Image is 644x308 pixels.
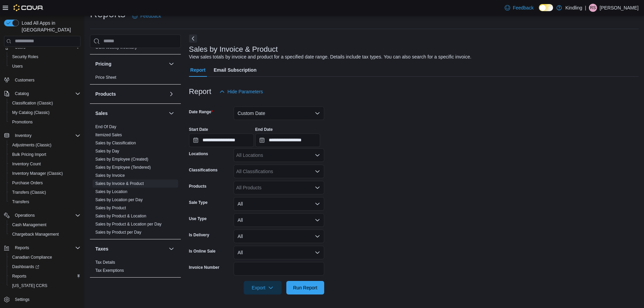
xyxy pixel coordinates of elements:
span: Bulk Pricing Import [9,150,80,159]
label: Products [189,184,207,189]
div: Taxes [90,258,181,277]
label: Locations [189,151,208,157]
span: Security Roles [12,54,38,60]
a: Sales by Product & Location [95,214,146,218]
span: Inventory Manager (Classic) [9,169,80,177]
a: Sales by Employee (Created) [95,157,148,162]
span: My Catalog (Classic) [9,109,80,117]
a: Cash Management [9,221,49,229]
p: [PERSON_NAME] [600,4,639,12]
button: Open list of options [315,185,320,190]
a: Sales by Day [95,149,119,153]
button: Reports [12,244,32,252]
span: Sales by Invoice & Product [95,181,144,186]
span: Settings [12,295,80,304]
span: Sales by Classification [95,140,136,146]
button: All [234,246,324,259]
button: Settings [1,294,83,304]
a: Sales by Product & Location per Day [95,222,162,227]
span: Sales by Invoice [95,173,125,178]
a: Price Sheet [95,75,116,80]
button: Cash Management [7,220,83,230]
span: Sales by Day [95,148,119,154]
span: My Catalog (Classic) [12,110,50,115]
span: Purchase Orders [9,179,80,187]
div: View sales totals by invoice and product for a specified date range. Details include tax types. Y... [189,53,472,61]
span: Dashboards [12,264,39,269]
a: Sales by Invoice & Product [95,181,144,186]
a: Security Roles [9,53,41,61]
a: Transfers (Classic) [9,188,49,196]
span: Cash Management [12,222,46,228]
span: Transfers [12,199,29,205]
button: Users [7,62,83,71]
button: Sales [167,109,175,117]
label: Is Online Sale [189,248,216,254]
button: Reports [1,243,83,253]
a: My Catalog (Classic) [9,109,52,117]
button: Pricing [95,61,166,67]
a: Tax Exemptions [95,268,124,273]
a: Sales by Location per Day [95,197,143,202]
span: Transfers [9,198,80,206]
p: | [585,4,586,12]
span: Feedback [140,13,161,19]
div: rodri sandoval [589,4,597,12]
span: Feedback [513,4,533,11]
button: Bulk Pricing Import [7,150,83,159]
button: [US_STATE] CCRS [7,281,83,290]
button: Sales [95,110,166,117]
button: Taxes [95,245,166,252]
button: Open list of options [315,152,320,158]
a: Inventory Manager (Classic) [9,169,66,177]
button: All [234,197,324,211]
button: Promotions [7,117,83,127]
span: Itemized Sales [95,132,122,138]
span: Promotions [12,119,33,125]
a: Chargeback Management [9,230,62,238]
span: Inventory Count [9,160,80,168]
a: Dashboards [9,263,42,271]
span: Reports [12,244,80,252]
span: rs [590,4,596,12]
a: Sales by Classification [95,141,136,145]
button: Open list of options [315,169,320,174]
label: Sale Type [189,200,208,205]
a: Settings [12,295,32,304]
button: Hide Parameters [217,85,266,98]
span: Sales by Employee (Tendered) [95,165,151,170]
h3: Report [189,88,211,96]
a: Bulk Pricing Import [9,150,49,159]
span: Sales by Product per Day [95,230,141,235]
button: Custom Date [234,106,324,120]
button: My Catalog (Classic) [7,108,83,117]
span: Adjustments (Classic) [12,142,51,148]
button: Classification (Classic) [7,98,83,108]
button: Transfers (Classic) [7,188,83,197]
span: Transfers (Classic) [12,190,46,195]
button: Operations [12,211,38,219]
span: Inventory [15,133,31,138]
input: Press the down key to open a popover containing a calendar. [255,134,320,147]
a: OCM Weekly Inventory [95,45,137,50]
a: End Of Day [95,124,116,129]
div: Sales [90,123,181,239]
button: Adjustments (Classic) [7,140,83,150]
span: Chargeback Management [12,232,59,237]
span: Operations [15,213,35,218]
span: Users [12,64,23,69]
span: Sales by Location [95,189,127,194]
span: Tax Exemptions [95,268,124,273]
h3: Sales [95,110,108,117]
label: Use Type [189,216,207,221]
a: [US_STATE] CCRS [9,282,50,290]
span: Export [248,281,278,294]
span: Purchase Orders [12,180,43,186]
button: Run Report [286,281,324,294]
span: Customers [15,77,34,83]
button: Security Roles [7,52,83,62]
span: Email Subscription [214,63,257,77]
span: Report [190,63,206,77]
button: Pricing [167,60,175,68]
button: Reports [7,271,83,281]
